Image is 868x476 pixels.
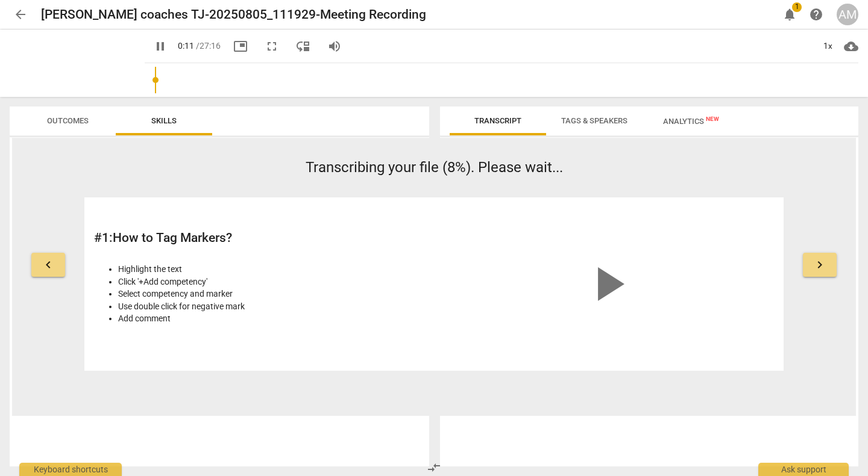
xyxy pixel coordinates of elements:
[758,463,849,476] div: Ask support
[118,263,427,276] li: Highlight the text
[792,2,802,12] span: 1
[663,117,719,126] span: Analytics
[837,4,858,25] button: AM
[230,36,251,57] button: Picture in picture
[233,39,248,54] span: picture_in_picture
[292,36,314,57] button: View player as separate pane
[178,41,194,51] span: 0:11
[327,39,342,54] span: volume_up
[94,230,427,246] h2: # 1 : How to Tag Markers?
[813,258,827,272] span: keyboard_arrow_right
[19,463,122,476] div: Keyboard shortcuts
[805,4,827,25] a: Help
[579,255,637,313] span: play_arrow
[118,312,427,325] li: Add comment
[816,37,839,56] div: 1x
[118,288,427,300] li: Select competency and marker
[782,7,797,22] span: notifications
[324,36,345,57] button: Volume
[265,39,279,54] span: fullscreen
[474,116,521,125] span: Transcript
[47,116,89,125] span: Outcomes
[427,460,441,475] span: compare_arrows
[41,7,426,22] h2: [PERSON_NAME] coaches TJ-20250805_111929-Meeting Recording
[844,39,858,54] span: cloud_download
[13,7,28,22] span: arrow_back
[296,39,310,54] span: move_down
[151,116,177,125] span: Skills
[706,116,719,122] span: New
[153,39,168,54] span: pause
[118,276,427,288] li: Click '+Add competency'
[41,258,55,272] span: keyboard_arrow_left
[118,300,427,313] li: Use double click for negative mark
[779,4,800,25] button: Notifications
[306,159,563,176] span: Transcribing your file (8%). Please wait...
[149,36,171,57] button: Play
[809,7,823,22] span: help
[561,116,627,125] span: Tags & Speakers
[196,41,221,51] span: / 27:16
[261,36,283,57] button: Fullscreen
